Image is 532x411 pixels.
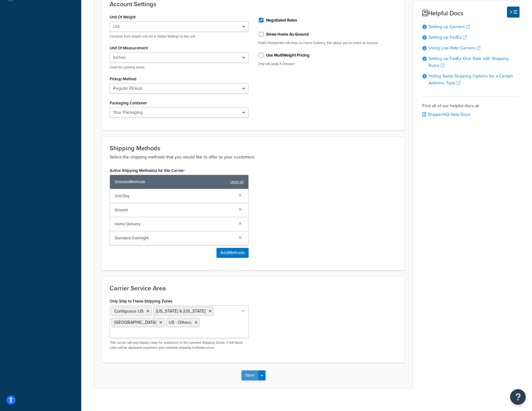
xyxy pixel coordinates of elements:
[429,34,467,41] a: Setting up FedEx
[258,62,397,66] p: Only will apply if Cheaper
[110,34,249,39] p: Converts from weight unit set in Global Settings to this unit
[110,145,397,152] h3: Shipping Methods
[429,73,513,86] a: Hiding Some Shipping Options for a Certain Address Type
[216,248,249,258] button: AddMethods
[507,7,520,18] button: Hide Help Docs
[115,206,234,214] span: Ground
[230,178,244,186] a: clear all
[110,153,397,161] p: Select the shipping methods that you would like to offer to your customers.
[110,299,172,303] label: Only Ship to These Shipping Zones
[110,46,148,50] label: Unit Of Measurement
[115,178,227,186] span: Selected Methods
[266,32,309,37] label: Show Home As Ground
[266,18,297,23] label: Negotiated Rates
[110,15,136,19] label: Unit Of Weight
[169,319,191,326] span: US - Others
[110,101,147,105] label: Packaging Container
[266,53,310,58] label: Use MultiWeight Pricing
[115,220,234,228] span: Home Delivery
[110,65,249,70] p: Used for packing boxes
[258,41,397,45] p: FedEx Residential will show as Home Delivery, this allows you to switch to Ground
[429,45,480,51] a: Using Live Rate Carriers
[156,308,206,314] span: [US_STATE] & [US_STATE]
[110,168,186,173] label: Active Shipping Method(s) for this Carrier
[429,55,509,69] a: Setting up FedEx One Rate with Shipping Rules
[114,308,143,314] span: Contiguous US
[115,234,234,243] span: Standard Overnight
[422,111,471,118] a: ShipperHQ Help Docs
[110,340,249,350] p: This carrier will only display rates for customers in the selected Shipping Zones. If left blank,...
[114,319,156,326] span: [GEOGRAPHIC_DATA]
[110,77,137,81] label: Pickup Method
[422,10,520,17] h3: Helpful Docs
[429,23,470,30] a: Setting up Carriers
[110,1,397,8] h3: Account Settings
[110,285,397,292] h3: Carrier Service Area
[115,192,234,200] span: 2nd Day
[241,370,258,380] button: Save
[510,389,526,405] button: Open Resource Center
[422,97,520,119] div: Find all of our helpful docs at:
